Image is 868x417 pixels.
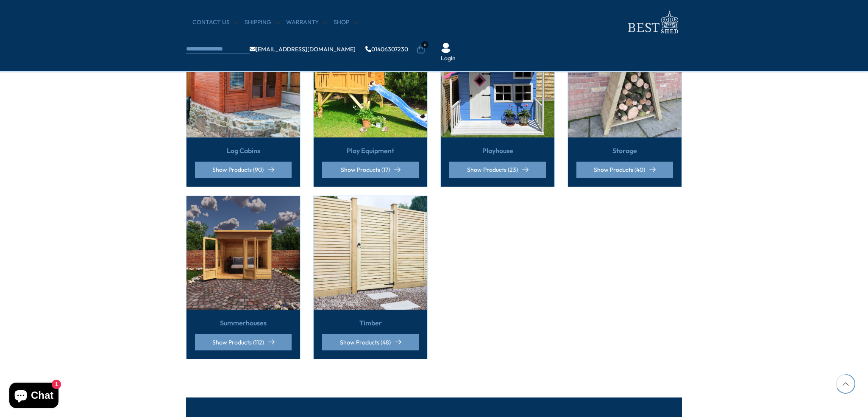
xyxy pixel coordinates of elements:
[365,46,408,52] a: 01406307230
[334,18,358,27] a: Shop
[245,18,280,27] a: Shipping
[7,383,61,410] inbox-online-store-chat: Shopify online store chat
[623,8,682,36] img: logo
[322,334,419,350] a: Show Products (48)
[482,146,513,155] a: Playhouse
[314,196,427,310] img: Timber
[227,146,260,155] a: Log Cabins
[576,162,673,178] a: Show Products (40)
[568,24,682,137] img: Storage
[347,146,394,155] a: Play Equipment
[286,18,327,27] a: Warranty
[192,18,238,27] a: CONTACT US
[441,24,554,137] img: Playhouse
[220,318,267,327] a: Summerhouses
[322,162,419,178] a: Show Products (17)
[314,24,427,137] img: Play Equipment
[186,196,300,310] img: Summerhouses
[186,24,300,137] img: Log Cabins
[359,318,382,327] a: Timber
[195,334,292,350] a: Show Products (112)
[441,54,456,63] a: Login
[441,43,451,53] img: User Icon
[195,162,292,178] a: Show Products (90)
[417,45,425,54] a: 0
[421,41,428,48] span: 0
[250,46,356,52] a: [EMAIL_ADDRESS][DOMAIN_NAME]
[612,146,637,155] a: Storage
[449,162,546,178] a: Show Products (23)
